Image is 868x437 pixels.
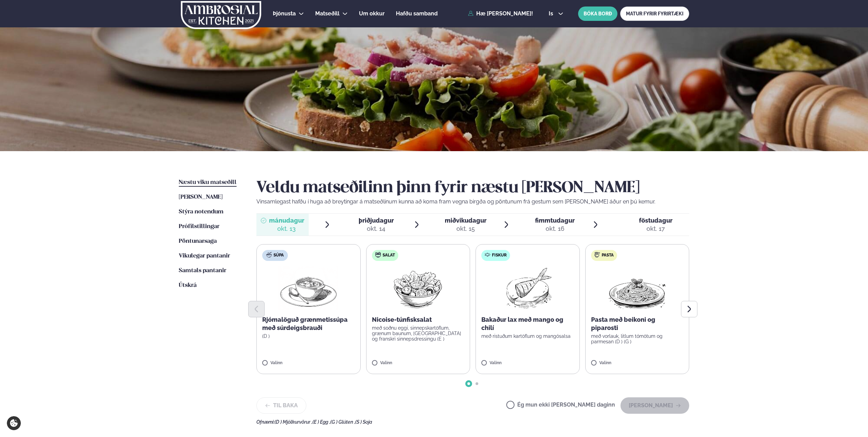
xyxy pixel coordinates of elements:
[388,266,448,310] img: Salad.png
[179,238,217,244] span: Pöntunarsaga
[359,225,394,233] div: okt. 14
[359,217,394,224] span: þriðjudagur
[355,419,372,425] span: (S ) Soja
[620,397,689,414] button: [PERSON_NAME]
[179,209,224,215] span: Stýra notendum
[481,316,574,332] p: Bakaður lax með mango og chilí
[266,252,272,257] img: soup.svg
[315,10,339,18] a: Matseðill
[275,419,312,425] span: (D ) Mjólkurvörur ,
[179,237,217,246] a: Pöntunarsaga
[607,266,667,310] img: Spagetti.png
[639,217,672,224] span: föstudagur
[269,225,304,233] div: okt. 13
[179,282,197,288] span: Útskrá
[179,178,237,187] a: Næstu viku matseðill
[396,10,438,17] span: Hafðu samband
[179,252,230,260] a: Vikulegar pantanir
[273,253,284,258] span: Súpa
[375,252,381,257] img: salad.svg
[256,178,689,198] h2: Veldu matseðilinn þinn fyrir næstu [PERSON_NAME]
[179,208,224,216] a: Stýra notendum
[535,225,575,233] div: okt. 16
[180,1,262,29] img: logo
[273,10,296,18] a: Þjónusta
[578,6,617,21] button: BÓKA BORÐ
[179,268,226,274] span: Samtals pantanir
[179,180,237,185] span: Næstu viku matseðill
[476,382,478,385] span: Go to slide 2
[639,225,672,233] div: okt. 17
[396,10,438,18] a: Hafðu samband
[273,10,296,17] span: Þjónusta
[359,10,385,17] span: Um okkur
[179,223,219,231] a: Prófílstillingar
[543,11,569,16] button: is
[492,253,507,258] span: Fiskur
[179,253,230,259] span: Vikulegar pantanir
[312,419,330,425] span: (E ) Egg ,
[383,253,395,258] span: Salat
[681,301,697,317] button: Next slide
[179,194,223,200] span: [PERSON_NAME]
[179,193,223,201] a: [PERSON_NAME]
[595,252,600,257] img: pasta.svg
[591,316,684,332] p: Pasta með beikoni og piparosti
[445,225,486,233] div: okt. 15
[485,252,490,257] img: fish.svg
[372,325,465,342] p: með soðnu eggi, sinnepskartöflum, grænum baunum, [GEOGRAPHIC_DATA] og franskri sinnepsdressingu (E )
[315,10,339,17] span: Matseðill
[179,281,197,290] a: Útskrá
[372,316,465,324] p: Nicoise-túnfisksalat
[445,217,486,224] span: miðvikudagur
[602,253,614,258] span: Pasta
[262,316,355,332] p: Rjómalöguð grænmetissúpa með súrdeigsbrauði
[497,266,558,310] img: Fish.png
[535,217,575,224] span: fimmtudagur
[256,397,306,414] button: Til baka
[7,416,21,430] a: Cookie settings
[256,419,689,425] div: Ofnæmi:
[359,10,385,18] a: Um okkur
[481,333,574,339] p: með ristuðum kartöflum og mangósalsa
[256,198,689,206] p: Vinsamlegast hafðu í huga að breytingar á matseðlinum kunna að koma fram vegna birgða og pöntunum...
[179,224,219,229] span: Prófílstillingar
[467,382,470,385] span: Go to slide 1
[620,6,689,21] a: MATUR FYRIR FYRIRTÆKI
[262,333,355,339] p: (D )
[330,419,355,425] span: (G ) Glúten ,
[549,11,555,16] span: is
[179,267,226,275] a: Samtals pantanir
[269,217,304,224] span: mánudagur
[468,11,533,17] a: Hæ [PERSON_NAME]!
[591,333,684,344] p: með vorlauk, litlum tómötum og parmesan (D ) (G )
[248,301,265,317] button: Previous slide
[278,266,338,310] img: Soup.png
